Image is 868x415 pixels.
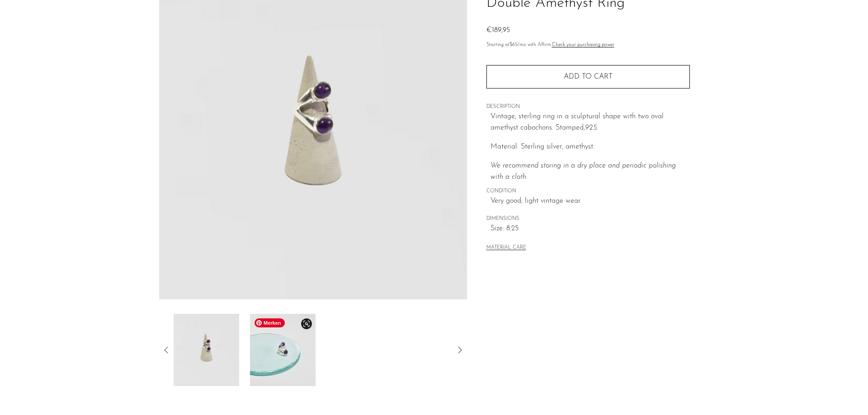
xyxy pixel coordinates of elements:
[564,73,613,81] span: Add to cart
[174,314,239,386] img: Double Amethyst Ring
[486,41,690,49] p: Starting at /mo with Affirm.
[486,103,690,111] span: DESCRIPTION
[486,27,510,34] span: €189,95
[491,162,676,181] i: We recommend storing in a dry place and periodic polishing with a cloth.
[491,196,690,207] span: Very good; light vintage wear.
[486,65,690,89] button: Add to cart
[491,141,690,153] p: Material: Sterling silver, amethyst.
[491,223,690,235] span: Size: 8.25
[250,314,316,386] img: Double Amethyst Ring
[491,111,690,134] p: Vintage, sterling ring in a sculptural shape with two oval amethyst cabochons. Stamped,
[486,215,690,223] span: DIMENSIONS
[585,124,598,131] em: 925.
[486,245,526,252] button: MATERIAL CARE
[509,42,518,47] span: $65
[255,318,285,327] span: Merken
[486,187,690,196] span: CONDITION
[552,42,614,47] a: Check your purchasing power - Learn more about Affirm Financing (opens in modal)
